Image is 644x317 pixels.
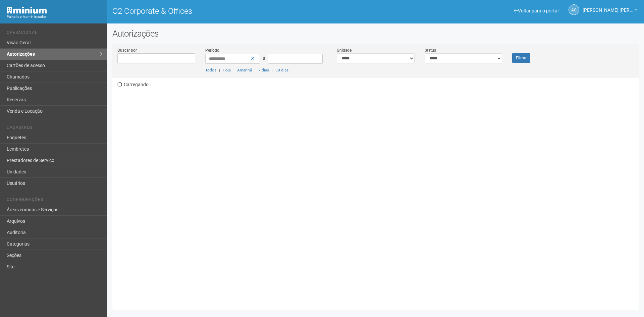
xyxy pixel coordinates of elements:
[258,68,269,72] a: 7 dias
[7,7,47,14] img: Minium
[337,47,352,53] label: Unidade
[514,8,558,13] a: Voltar para o portal
[263,55,265,61] span: a
[112,29,639,39] h2: Autorizações
[112,7,371,15] h1: O2 Corporate & Offices
[205,68,216,72] a: Todos
[205,47,219,53] label: Período
[7,197,102,204] li: Configurações
[219,68,220,72] span: |
[425,47,436,53] label: Status
[583,8,637,14] a: [PERSON_NAME] [PERSON_NAME]
[233,68,234,72] span: |
[7,30,102,37] li: Operacional
[7,125,102,132] li: Cadastros
[237,68,252,72] a: Amanhã
[223,68,231,72] a: Hoje
[117,78,639,305] div: Carregando...
[255,68,256,72] span: |
[117,47,137,53] label: Buscar por
[583,1,633,13] span: Ana Carla de Carvalho Silva
[512,53,530,63] button: Filtrar
[7,14,102,20] div: Painel do Administrador
[569,4,579,15] a: AC
[272,68,273,72] span: |
[275,68,288,72] a: 30 dias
